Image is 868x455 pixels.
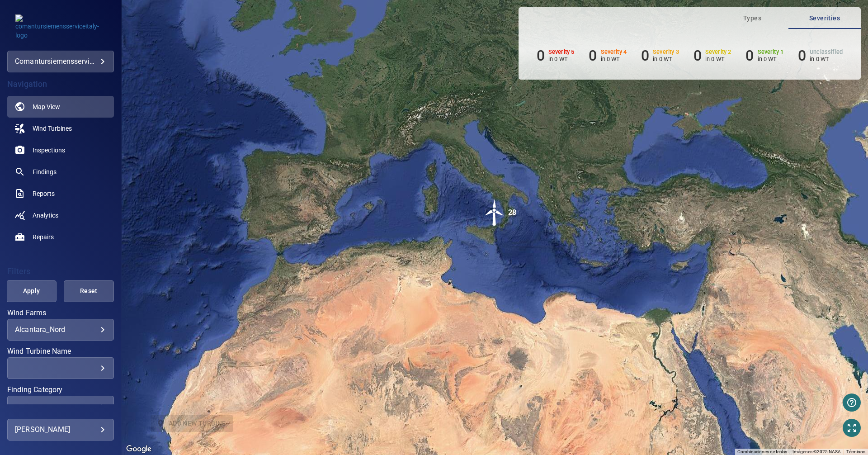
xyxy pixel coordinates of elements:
[15,422,106,437] div: [PERSON_NAME]
[758,49,784,55] h6: Severity 1
[537,47,575,64] li: Severity 5
[7,118,114,139] a: windturbines noActive
[693,47,702,64] h6: 0
[722,13,783,24] span: Types
[18,285,45,297] span: Apply
[7,96,114,118] a: map active
[7,348,114,355] label: Wind Turbine Name
[601,56,627,62] p: in 0 WT
[7,386,114,393] label: Finding Category
[481,199,508,227] gmp-advanced-marker: 28
[124,443,154,455] img: Google
[601,49,627,55] h6: Severity 4
[758,56,784,62] p: in 0 WT
[33,189,55,198] span: Reports
[15,325,106,334] div: Alcantara_Nord
[705,49,731,55] h6: Severity 2
[15,54,106,69] div: comantursiemensserviceitaly
[641,47,679,64] li: Severity 3
[7,204,114,226] a: analytics noActive
[793,449,841,454] span: Imágenes ©2025 NASA
[33,167,57,176] span: Findings
[745,47,783,64] li: Severity 1
[693,47,731,64] li: Severity 2
[810,56,843,62] p: in 0 WT
[653,56,679,62] p: in 0 WT
[794,13,855,24] span: Severities
[7,309,114,317] label: Wind Farms
[33,232,54,242] span: Repairs
[7,226,114,248] a: repairs noActive
[548,56,575,62] p: in 0 WT
[64,280,114,302] button: Reset
[846,449,865,454] a: Términos (se abre en una nueva pestaña)
[7,161,114,183] a: findings noActive
[7,139,114,161] a: inspections noActive
[33,146,65,155] span: Inspections
[537,47,545,64] h6: 0
[75,285,103,297] span: Reset
[33,211,58,220] span: Analytics
[7,267,114,276] h4: Filters
[589,47,627,64] li: Severity 4
[798,47,806,64] h6: 0
[745,47,754,64] h6: 0
[589,47,597,64] h6: 0
[653,49,679,55] h6: Severity 3
[641,47,649,64] h6: 0
[124,443,154,455] a: Abre esta zona en Google Maps (se abre en una nueva ventana)
[798,47,843,64] li: Severity Unclassified
[15,14,106,40] img: comantursiemensserviceitaly-logo
[33,102,60,111] span: Map View
[705,56,731,62] p: in 0 WT
[548,49,575,55] h6: Severity 5
[7,319,114,341] div: Wind Farms
[7,396,114,417] div: Finding Category
[737,449,787,455] button: Combinaciones de teclas
[810,49,843,55] h6: Unclassified
[6,280,57,302] button: Apply
[481,199,508,226] img: windFarmIcon.svg
[7,357,114,379] div: Wind Turbine Name
[33,124,72,133] span: Wind Turbines
[508,199,516,226] div: 28
[7,183,114,204] a: reports noActive
[7,51,114,72] div: comantursiemensserviceitaly
[7,80,114,89] h4: Navigation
